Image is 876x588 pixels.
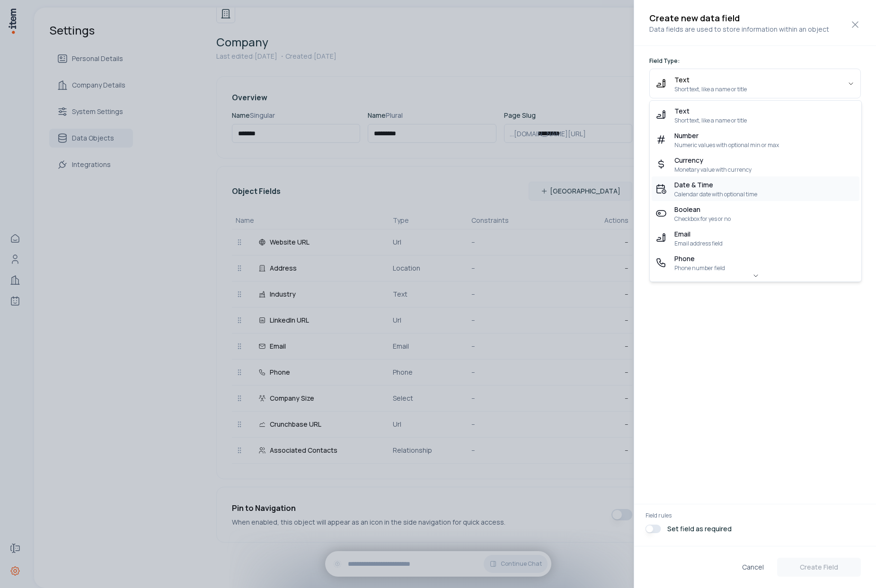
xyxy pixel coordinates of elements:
span: Short text, like a name or title [674,117,747,124]
span: Calendar date with optional time [674,191,757,198]
span: Email address field [674,240,723,247]
span: Date & Time [674,179,757,191]
span: Phone [674,253,725,264]
span: Checkbox for yes or no [674,215,731,223]
span: Number [674,130,779,141]
span: Monetary value with currency [674,166,752,174]
span: Text [674,105,747,117]
span: Currency [674,155,752,166]
span: Email [674,228,723,240]
span: Phone number field [674,264,725,272]
span: Numeric values with optional min or max [674,141,779,149]
span: Boolean [674,204,731,215]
